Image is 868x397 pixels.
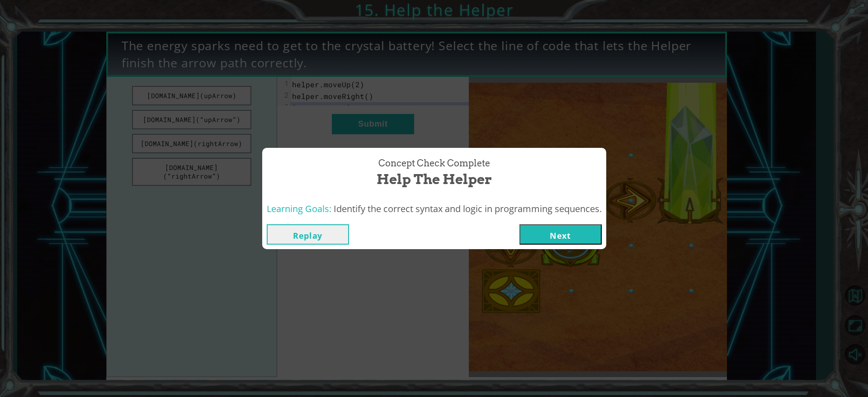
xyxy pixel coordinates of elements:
[267,224,349,245] button: Replay
[519,224,602,245] button: Next
[377,170,492,189] span: Help the Helper
[267,203,331,215] span: Learning Goals:
[334,203,602,215] span: Identify the correct syntax and logic in programming sequences.
[378,157,490,170] span: Concept Check Complete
